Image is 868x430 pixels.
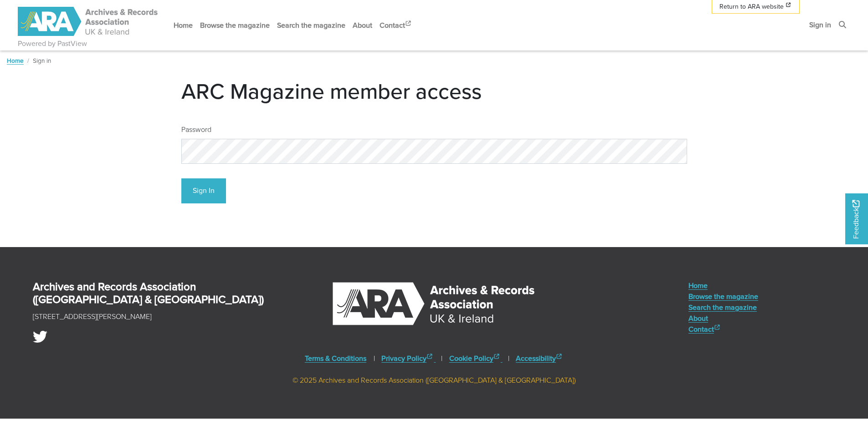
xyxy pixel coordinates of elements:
img: ARA - ARC Magazine | Powered by PastView [18,7,159,36]
a: Browse the magazine [688,291,758,302]
a: Contact [376,13,416,37]
span: Feedback [851,200,862,239]
a: Browse the magazine [196,13,273,37]
a: Home [170,13,196,37]
span: Return to ARA website [719,2,784,11]
div: © 2025 Archives and Records Association ([GEOGRAPHIC_DATA] & [GEOGRAPHIC_DATA]) [7,375,861,386]
a: Search the magazine [688,302,758,313]
a: Accessibility [516,353,563,363]
button: Sign In [181,178,226,203]
a: Home [688,280,758,291]
a: Would you like to provide feedback? [845,193,868,244]
a: Home [7,56,24,65]
a: Search the magazine [273,13,349,37]
a: Sign in [806,13,835,37]
a: Cookie Policy [449,353,503,363]
a: Privacy Policy [381,353,436,363]
p: [STREET_ADDRESS][PERSON_NAME] [33,311,152,322]
a: About [688,313,758,324]
img: Archives & Records Association (UK & Ireland) [331,280,536,328]
a: About [349,13,376,37]
span: Sign in [33,56,51,65]
a: Powered by PastView [18,38,87,49]
h1: ARC Magazine member access [181,78,687,104]
a: Contact [688,324,758,334]
a: Terms & Conditions [305,353,366,363]
a: ARA - ARC Magazine | Powered by PastView logo [18,2,159,41]
label: Password [181,124,211,135]
strong: Archives and Records Association ([GEOGRAPHIC_DATA] & [GEOGRAPHIC_DATA]) [33,278,264,307]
